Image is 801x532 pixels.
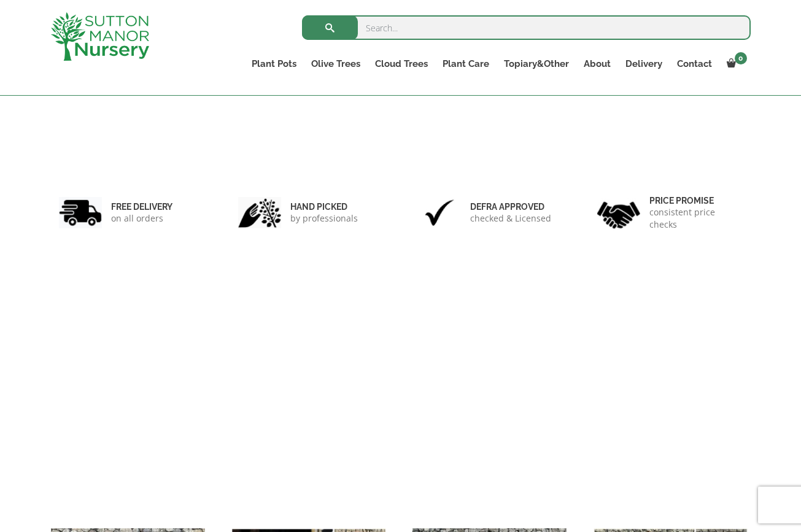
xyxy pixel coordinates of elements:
[649,206,743,231] p: consistent price checks
[470,201,551,212] h6: Defra approved
[649,195,743,206] h6: Price promise
[735,52,747,64] span: 0
[435,55,497,72] a: Plant Care
[304,55,368,72] a: Olive Trees
[670,55,719,72] a: Contact
[111,201,172,212] h6: FREE DELIVERY
[597,194,640,231] img: 4.jpg
[418,197,461,228] img: 3.jpg
[576,55,618,72] a: About
[618,55,670,72] a: Delivery
[244,55,304,72] a: Plant Pots
[368,55,435,72] a: Cloud Trees
[302,15,751,40] input: Search...
[497,55,576,72] a: Topiary&Other
[290,201,358,212] h6: hand picked
[719,55,751,72] a: 0
[51,12,149,61] img: logo
[238,197,281,228] img: 2.jpg
[290,212,358,225] p: by professionals
[59,197,102,228] img: 1.jpg
[111,212,172,225] p: on all orders
[470,212,551,225] p: checked & Licensed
